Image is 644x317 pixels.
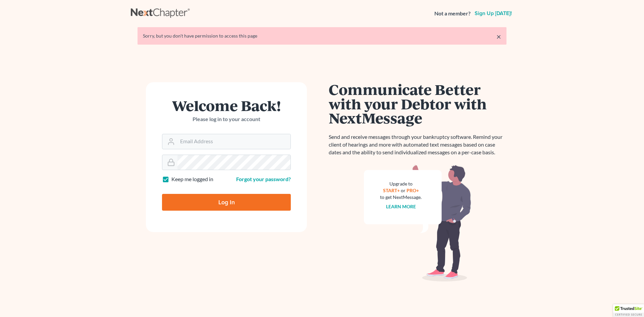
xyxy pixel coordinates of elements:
a: PRO+ [407,188,419,193]
h1: Communicate Better with your Debtor with NextMessage [329,82,506,125]
a: Sign up [DATE]! [473,11,513,16]
a: Forgot your password? [236,176,291,182]
a: Learn more [386,204,416,209]
div: TrustedSite Certified [613,304,644,317]
strong: Not a member? [434,10,471,17]
div: to get NextMessage. [380,194,422,201]
label: Keep me logged in [171,175,213,183]
p: Send and receive messages through your bankruptcy software. Remind your client of hearings and mo... [329,133,506,156]
a: START+ [383,188,400,193]
img: nextmessage_bg-59042aed3d76b12b5cd301f8e5b87938c9018125f34e5fa2b7a6b67550977c72.svg [364,164,471,282]
a: × [496,33,501,41]
p: Please log in to your account [162,115,291,123]
input: Email Address [177,134,290,149]
div: Sorry, but you don't have permission to access this page [143,33,501,39]
div: Upgrade to [380,180,422,187]
input: Log In [162,194,291,211]
span: or [401,188,406,193]
h1: Welcome Back! [162,98,291,113]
